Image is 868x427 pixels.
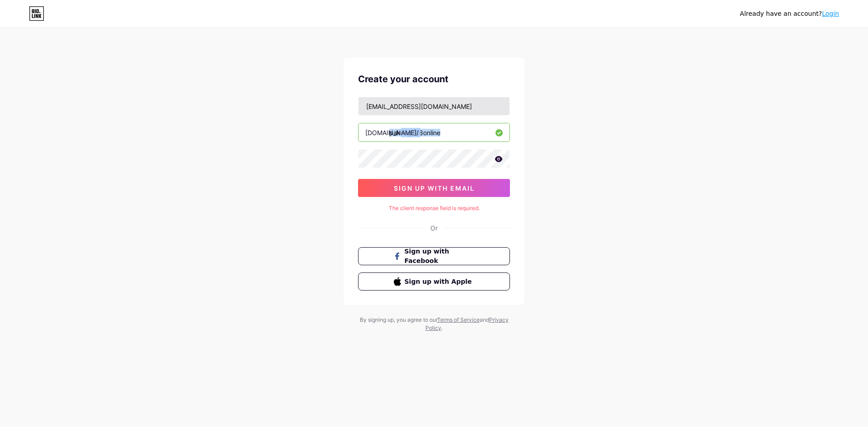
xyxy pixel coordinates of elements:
[405,247,475,266] span: Sign up with Facebook
[740,9,839,19] div: Already have an account?
[405,277,475,286] span: Sign up with Apple
[430,223,438,233] div: Or
[437,316,480,323] a: Terms of Service
[358,179,510,197] button: sign up with email
[394,184,475,192] span: sign up with email
[822,10,839,17] a: Login
[358,204,510,212] div: The client response field is required.
[358,272,510,291] button: Sign up with Apple
[358,247,510,265] button: Sign up with Facebook
[357,316,511,332] div: By signing up, you agree to our and .
[358,72,510,86] div: Create your account
[359,123,509,141] input: username
[359,97,509,115] input: Email
[365,128,419,137] div: [DOMAIN_NAME]/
